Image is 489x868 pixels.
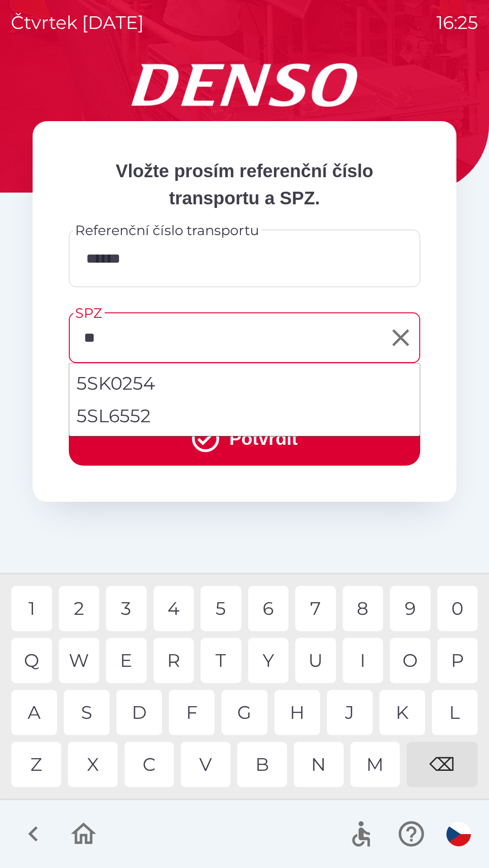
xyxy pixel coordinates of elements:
p: Vložte prosím referenční číslo transportu a SPZ. [69,157,420,212]
label: SPZ [75,303,102,323]
img: Logo [33,63,456,107]
img: cs flag [446,822,471,846]
p: čtvrtek [DATE] [11,9,144,36]
li: 5SL6552 [69,400,420,432]
button: Potvrdit [69,411,420,466]
label: Referenční číslo transportu [75,221,259,240]
p: 16:25 [436,9,478,36]
li: 5SK0254 [69,367,420,400]
button: Clear [384,321,417,354]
